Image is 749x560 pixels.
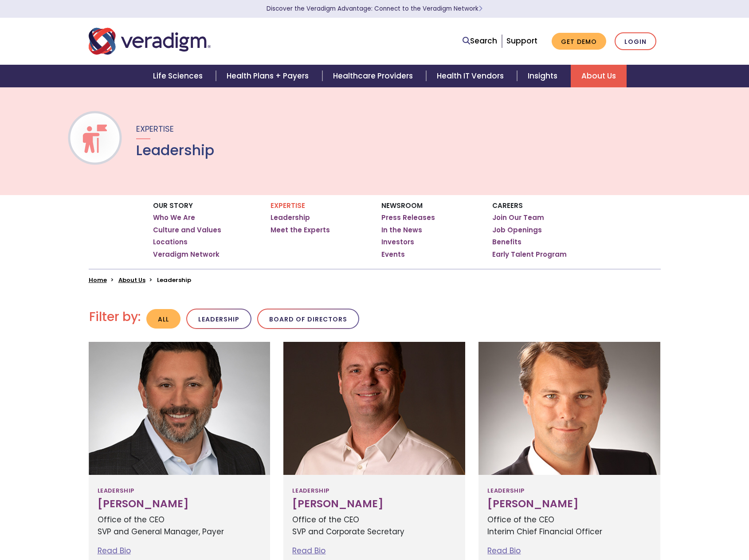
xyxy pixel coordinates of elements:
[257,309,359,329] button: Board of Directors
[487,498,651,510] h3: [PERSON_NAME]
[153,250,220,259] a: Veradigm Network
[517,65,571,87] a: Insights
[381,213,435,222] a: Press Releases
[506,35,537,46] a: Support
[118,276,145,284] a: About Us
[153,226,221,235] a: Culture and Values
[136,142,214,159] h1: Leadership
[571,65,627,87] a: About Us
[487,484,524,498] span: Leadership
[381,238,414,247] a: Investors
[146,309,180,329] button: All
[426,65,517,87] a: Health IT Vendors
[322,65,426,87] a: Healthcare Providers
[89,27,211,56] img: Veradigm logo
[98,498,262,510] h3: [PERSON_NAME]
[492,238,522,247] a: Benefits
[267,4,482,13] a: Discover the Veradigm Advantage: Connect to the Veradigm NetworkLearn More
[463,35,497,47] a: Search
[492,213,544,222] a: Join Our Team
[487,514,651,538] p: Office of the CEO Interim Chief Financial Officer
[153,238,188,247] a: Locations
[615,32,656,51] a: Login
[492,250,567,259] a: Early Talent Program
[153,213,195,222] a: Who We Are
[136,123,174,134] span: Expertise
[186,309,251,329] button: Leadership
[271,226,330,235] a: Meet the Experts
[89,276,107,284] a: Home
[492,226,542,235] a: Job Openings
[292,514,456,538] p: Office of the CEO SVP and Corporate Secretary
[271,213,310,222] a: Leadership
[292,484,329,498] span: Leadership
[292,545,325,556] a: Read Bio
[98,484,134,498] span: Leadership
[381,226,422,235] a: In the News
[98,514,262,538] p: Office of the CEO SVP and General Manager, Payer
[552,33,606,50] a: Get Demo
[89,309,141,325] h2: Filter by:
[98,545,131,556] a: Read Bio
[478,4,482,13] span: Learn More
[381,250,405,259] a: Events
[142,65,216,87] a: Life Sciences
[487,545,521,556] a: Read Bio
[292,498,456,510] h3: [PERSON_NAME]
[216,65,322,87] a: Health Plans + Payers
